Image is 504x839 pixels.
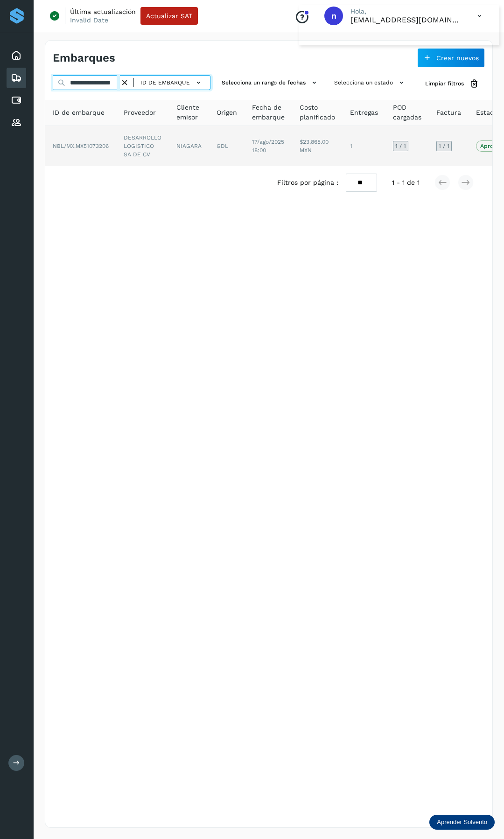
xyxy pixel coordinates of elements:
span: Crear nuevos [436,55,479,61]
span: Proveedor [124,108,156,118]
button: Crear nuevos [417,48,485,68]
div: Aprender Solvento [429,815,495,830]
p: Aprender Solvento [437,818,487,826]
span: Filtros por página : [277,178,338,188]
span: Limpiar filtros [425,79,464,88]
span: Costo planificado [300,103,335,122]
span: Actualizar SAT [146,13,192,19]
span: ID de embarque [140,78,190,87]
span: Estado [476,108,498,118]
span: NBL/MX.MX51073206 [53,143,109,149]
span: Cliente emisor [176,103,202,122]
div: Embarques [7,68,26,88]
div: Cuentas por pagar [7,90,26,111]
span: Entregas [350,108,378,118]
span: Factura [436,108,461,118]
p: Última actualización [70,7,136,16]
span: 1 / 1 [439,143,449,149]
td: 1 [343,126,385,166]
td: GDL [209,126,245,166]
button: ID de embarque [138,76,206,90]
td: NIAGARA [169,126,209,166]
td: $23,865.00 MXN [292,126,343,166]
span: 1 / 1 [395,143,406,149]
td: DESARROLLO LOGISTICO SA DE CV [116,126,169,166]
button: Limpiar filtros [418,75,487,92]
button: Selecciona un rango de fechas [218,75,323,91]
span: 17/ago/2025 18:00 [252,139,284,154]
span: ID de embarque [53,108,105,118]
button: Actualizar SAT [140,7,198,25]
span: Fecha de embarque [252,103,285,122]
span: 1 - 1 de 1 [392,178,420,188]
p: Invalid Date [70,16,108,24]
h4: Embarques [53,51,115,65]
div: Proveedores [7,112,26,133]
div: Inicio [7,45,26,66]
button: Selecciona un estado [330,75,410,91]
span: POD cargadas [393,103,421,122]
span: Origen [217,108,237,118]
